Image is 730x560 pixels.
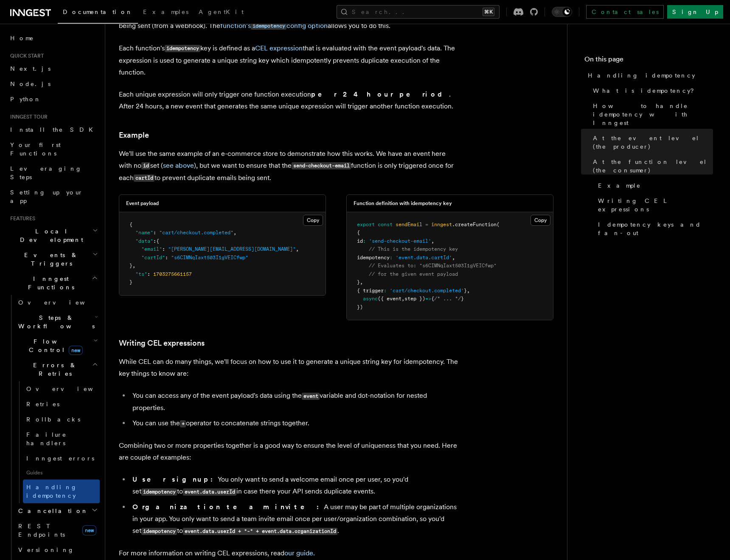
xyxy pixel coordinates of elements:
[141,528,177,535] code: idempotency
[26,416,80,423] span: Rollbacks
[180,420,186,427] code: +
[126,200,159,207] h3: Event payload
[7,76,100,91] a: Node.js
[590,154,713,178] a: At the function level (the consumer)
[141,488,177,496] code: idempotency
[130,501,458,537] li: A user may be part of multiple organizations in your app. You only want to send a team invite ema...
[584,54,713,68] h4: On this page
[390,255,393,261] span: :
[10,80,51,87] span: Node.js
[26,431,67,446] span: Failure handlers
[369,263,497,269] span: // Evaluates to: "s6CIMNqIaxt503I1gVEICfwp"
[384,288,387,294] span: :
[7,224,100,247] button: Local Development
[292,162,351,169] code: send-checkout-email
[15,337,93,354] span: Flow Control
[7,122,100,137] a: Install the SDK
[464,288,467,294] span: }
[129,263,132,269] span: }
[135,230,153,236] span: "name"
[595,178,713,193] a: Example
[135,238,153,244] span: "data"
[23,466,100,480] span: Guides
[363,296,378,302] span: async
[531,215,550,226] button: Copy
[357,230,360,236] span: {
[404,296,425,302] span: step })
[18,546,74,553] span: Versioning
[7,271,100,295] button: Inngest Functions
[15,507,88,515] span: Cancellation
[590,130,713,154] a: At the event level (the producer)
[255,44,303,52] a: CEL expression
[431,238,434,244] span: ,
[23,427,100,451] a: Failure handlers
[132,475,218,483] strong: User signup:
[130,417,458,430] li: You can use the operator to concatenate strings together.
[396,222,422,227] span: sendEmail
[15,310,100,334] button: Steps & Workflows
[7,30,100,46] a: Home
[141,162,150,169] code: id
[132,263,135,269] span: ,
[467,288,470,294] span: ,
[138,3,194,23] a: Examples
[15,361,92,378] span: Errors & Retries
[23,396,100,412] a: Retries
[588,71,695,80] span: Handling idempotency
[7,247,100,271] button: Events & Triggers
[69,346,83,355] span: new
[15,358,100,381] button: Errors & Retries
[130,474,458,498] li: You only want to send a welcome email once per user, so you'd set to in case there your API sends...
[23,451,100,466] a: Inngest errors
[452,222,497,227] span: .createFunction
[23,381,100,396] a: Overview
[171,255,248,261] span: "s6CIMNqIaxt503I1gVEICfwp"
[593,158,713,175] span: At the function level (the consumer)
[7,161,100,185] a: Leveraging Steps
[7,137,100,161] a: Your first Functions
[156,238,159,244] span: {
[10,126,98,133] span: Install the SDK
[303,215,323,226] button: Copy
[598,220,713,237] span: Idempotency keys and fan-out
[598,197,713,213] span: Writing CEL expressions
[119,356,458,380] p: While CEL can do many things, we'll focus on how to use it to generate a unique string key for id...
[18,299,106,306] span: Overview
[302,393,320,400] code: event
[425,296,431,302] span: =>
[311,90,449,98] strong: per 24 hour period
[357,222,375,227] span: export
[168,246,296,252] span: "[PERSON_NAME][EMAIL_ADDRESS][DOMAIN_NAME]"
[357,238,363,244] span: id
[337,5,500,19] button: Search...⌘K
[667,5,723,19] a: Sign Up
[129,279,132,285] span: }
[119,89,458,112] p: Each unique expression will only trigger one function execution . After 24 hours, a new event tha...
[7,61,100,76] a: Next.js
[58,3,138,24] a: Documentation
[15,503,100,518] button: Cancellation
[598,181,641,190] span: Example
[183,528,337,535] code: event.data.userId + "-" + event.data.organizationId
[23,412,100,427] a: Rollbacks
[357,288,384,294] span: { trigger
[378,296,401,302] span: ({ event
[369,246,458,252] span: // This is the idempotency key
[183,488,236,496] code: event.data.userId
[354,200,452,207] h3: Function definition with idempotency key
[251,22,286,30] code: idempotency
[7,215,35,222] span: Features
[132,503,324,511] strong: Organization team invite:
[357,279,360,285] span: }
[15,313,95,330] span: Steps & Workflows
[153,238,156,244] span: :
[15,334,100,358] button: Flow Controlnew
[461,296,464,302] span: }
[452,255,455,261] span: ,
[162,246,165,252] span: :
[584,68,713,83] a: Handling idempotency
[26,455,94,462] span: Inngest errors
[369,238,431,244] span: 'send-checkout-email'
[15,295,100,310] a: Overview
